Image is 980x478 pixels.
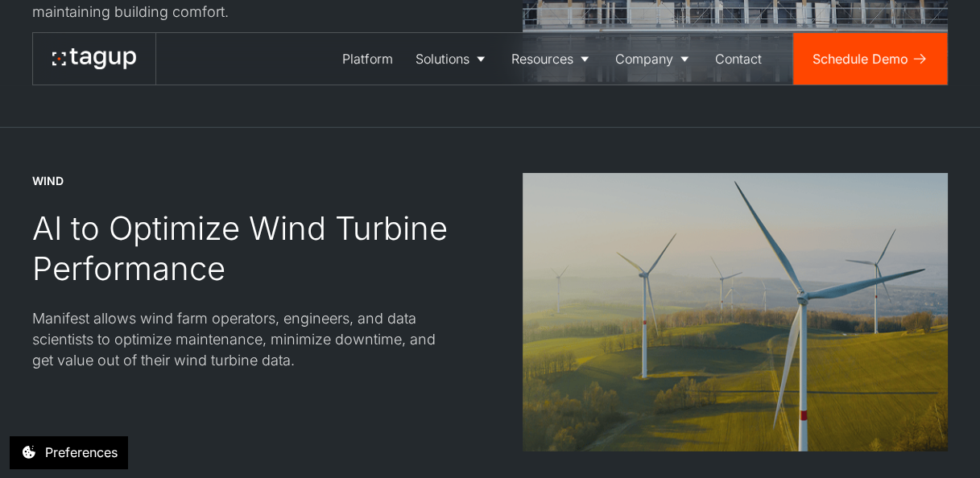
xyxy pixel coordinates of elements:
[813,49,908,68] div: Schedule Demo
[32,208,458,289] div: AI to Optimize Wind Turbine Performance
[500,33,604,84] a: Resources
[404,33,500,84] a: Solutions
[604,33,704,84] a: Company
[342,49,393,68] div: Platform
[715,49,762,68] div: Contact
[511,49,573,68] div: Resources
[331,33,404,84] a: Platform
[615,49,673,68] div: Company
[416,49,469,68] div: Solutions
[32,173,64,189] div: WIND
[45,443,118,462] div: Preferences
[32,308,458,371] div: Manifest allows wind farm operators, engineers, and data scientists to optimize maintenance, mini...
[793,33,947,84] a: Schedule Demo
[704,33,773,84] a: Contact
